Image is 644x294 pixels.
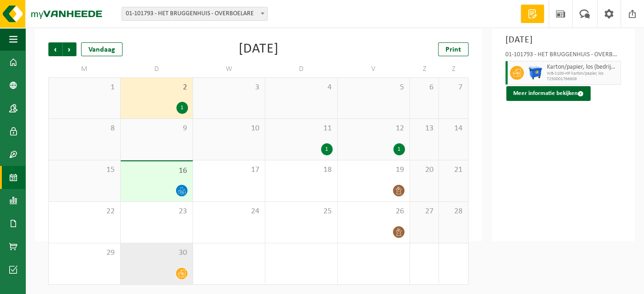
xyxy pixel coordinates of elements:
[505,52,621,61] div: 01-101793 - HET BRUGGENHUIS - OVERBOELARE
[438,42,468,56] a: Print
[198,82,260,93] span: 3
[270,82,333,93] span: 4
[239,42,279,56] div: [DATE]
[547,71,618,76] span: WB-1100-HP karton/papier, los
[176,102,188,114] div: 1
[444,82,463,93] span: 7
[439,61,468,77] td: Z
[193,61,265,77] td: W
[53,123,116,134] span: 8
[528,66,542,80] img: WB-1100-HPE-BE-01
[270,206,333,217] span: 25
[445,46,461,53] span: Print
[338,61,410,77] td: V
[444,123,463,134] span: 14
[125,123,188,134] span: 9
[444,165,463,175] span: 21
[342,206,405,217] span: 26
[270,165,333,175] span: 18
[81,42,123,56] div: Vandaag
[122,7,268,21] span: 01-101793 - HET BRUGGENHUIS - OVERBOELARE
[122,7,267,20] span: 01-101793 - HET BRUGGENHUIS - OVERBOELARE
[393,143,405,155] div: 1
[415,123,434,134] span: 13
[198,206,260,217] span: 24
[198,165,260,175] span: 17
[342,165,405,175] span: 19
[53,206,116,217] span: 22
[342,82,405,93] span: 5
[342,123,405,134] span: 12
[506,86,591,101] button: Meer informatie bekijken
[48,61,121,77] td: M
[63,42,76,56] span: Volgende
[198,123,260,134] span: 10
[547,76,618,82] span: T250001766609
[48,42,62,56] span: Vorige
[415,82,434,93] span: 6
[125,248,188,258] span: 30
[125,166,188,176] span: 16
[444,206,463,217] span: 28
[410,61,439,77] td: Z
[270,123,333,134] span: 11
[53,82,116,93] span: 1
[415,165,434,175] span: 20
[321,143,333,155] div: 1
[53,165,116,175] span: 15
[547,64,618,71] span: Karton/papier, los (bedrijven)
[265,61,338,77] td: D
[415,206,434,217] span: 27
[505,33,621,47] h3: [DATE]
[125,206,188,217] span: 23
[125,82,188,93] span: 2
[53,248,116,258] span: 29
[121,61,193,77] td: D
